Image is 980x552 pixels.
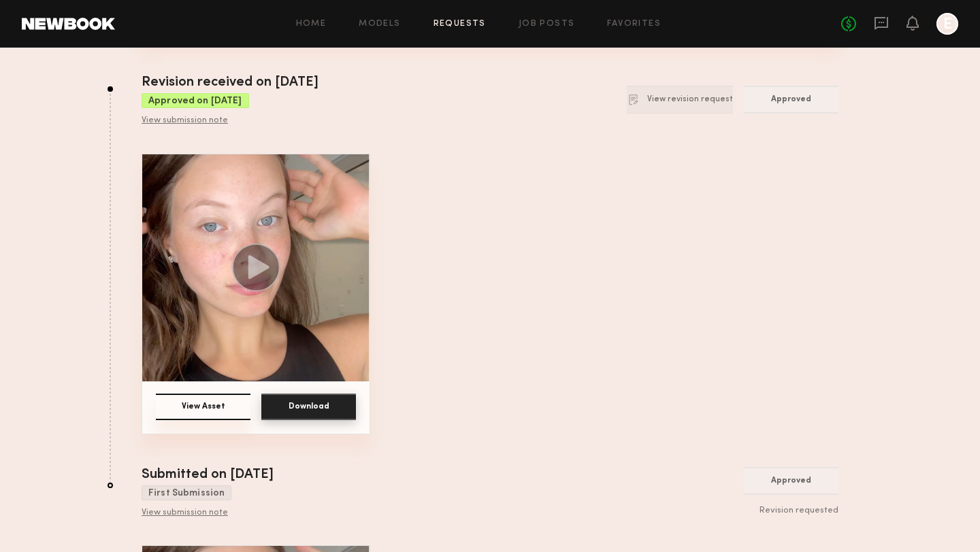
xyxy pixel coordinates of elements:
[627,86,733,114] button: View revision request
[936,13,958,35] a: E
[261,394,356,420] button: Download
[142,465,274,485] div: Submitted on [DATE]
[156,394,250,420] button: View Asset
[142,73,318,93] div: Revision received on [DATE]
[142,508,274,519] div: View submission note
[142,485,231,500] div: First Submission
[434,20,486,29] a: Requests
[142,93,249,108] div: Approved on [DATE]
[142,116,318,126] div: View submission note
[743,467,838,495] button: Approved
[743,506,838,517] div: Revision requested
[519,20,575,29] a: Job Posts
[607,20,661,29] a: Favorites
[296,20,327,29] a: Home
[359,20,400,29] a: Models
[142,154,370,381] img: Asset
[743,86,838,114] button: Approved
